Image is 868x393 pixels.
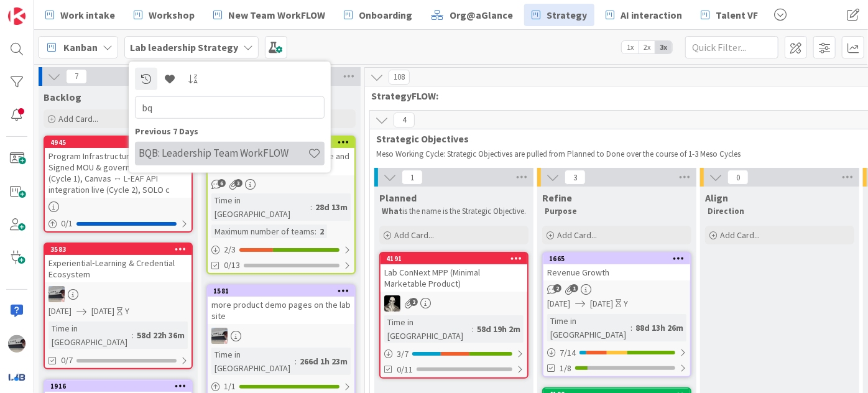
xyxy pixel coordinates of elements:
img: jB [211,328,228,344]
div: 58d 19h 2m [474,322,524,336]
div: jB [208,328,354,344]
div: 88d 13h 26m [632,321,686,335]
img: jB [8,335,25,353]
div: Y [125,305,129,318]
a: Strategy [524,4,594,26]
span: Add Card... [394,229,434,241]
span: 3x [655,41,672,53]
a: New Team WorkFLOW [206,4,333,26]
div: 1665Revenue Growth [543,253,690,280]
div: Time in [GEOGRAPHIC_DATA] [211,193,310,221]
div: 1581 [208,285,354,297]
span: Planned [379,192,417,204]
span: Align [705,192,728,204]
span: 1 [570,284,578,292]
input: Quick Filter... [685,36,778,58]
a: Org@aGlance [423,4,520,26]
div: more product demo pages on the lab site [208,297,354,324]
div: Revenue Growth [543,264,690,280]
div: Experiential‑Learning & Credential Ecosystem [45,255,192,282]
h4: BQB: Leadership Team WorkFLOW [139,147,308,159]
div: Time in [GEOGRAPHIC_DATA] [211,348,295,375]
div: WS [381,295,527,312]
div: 4191 [386,254,527,263]
a: Workshop [126,4,202,26]
img: WS [384,295,400,312]
a: Talent VF [693,4,765,26]
span: 7 [66,69,87,84]
strong: What [382,206,402,216]
img: jB [48,286,65,302]
div: 1665 [549,254,690,263]
span: Add Card... [720,229,760,241]
span: 2x [639,41,655,53]
div: Time in [GEOGRAPHIC_DATA] [547,314,630,341]
span: [DATE] [590,297,613,310]
div: 4191Lab ConNext MPP (Minimal Marketable Product) [381,253,527,292]
span: Kanban [63,40,98,55]
div: 1916 [50,382,192,391]
span: Talent VF [716,7,758,22]
span: 1 [402,170,423,185]
img: avatar [8,368,25,386]
span: 0 / 1 [61,217,73,230]
span: 2 [553,284,561,292]
div: 2 [316,224,327,238]
span: : [295,354,297,368]
div: 4191 [381,253,527,264]
input: Search for boards... [135,96,325,118]
span: Onboarding [359,7,412,22]
b: Lab leadership Strategy [130,41,238,53]
div: 0/1 [45,216,192,231]
span: 3 / 7 [397,348,409,361]
div: 4945Program Infrastructure Online : Signed MOU & governance charter (Cycle 1), Canvas ↔ L‑EAF API... [45,137,192,198]
div: Maximum number of teams [211,224,315,238]
div: 266d 1h 23m [297,354,351,368]
div: Y [624,297,628,310]
div: 1581more product demo pages on the lab site [208,285,354,324]
span: 3 [565,170,586,185]
div: 3583 [45,244,192,255]
div: 4945 [45,137,192,148]
span: : [630,321,632,335]
img: Visit kanbanzone.com [8,7,25,25]
span: 1/8 [560,362,571,375]
span: 6 [218,179,226,187]
div: jB [45,286,192,302]
div: 3/7 [381,346,527,362]
span: 0/11 [397,363,413,376]
strong: Direction [708,206,744,216]
div: Program Infrastructure Online : Signed MOU & governance charter (Cycle 1), Canvas ↔ L‑EAF API int... [45,148,192,198]
span: New Team WorkFLOW [228,7,325,22]
span: Workshop [149,7,195,22]
span: : [472,322,474,336]
div: 3583 [50,245,192,254]
span: Refine [542,192,572,204]
div: 1665 [543,253,690,264]
span: 4 [394,113,415,127]
span: 1 / 1 [224,380,236,393]
a: Onboarding [336,4,420,26]
span: Add Card... [58,113,98,124]
span: 2 [410,298,418,306]
div: 2/3 [208,242,354,257]
a: Work intake [38,4,122,26]
strong: Purpose [545,206,577,216]
span: AI interaction [621,7,682,22]
span: Backlog [44,91,81,103]
span: : [310,200,312,214]
div: 1916 [45,381,192,392]
div: Time in [GEOGRAPHIC_DATA] [384,315,472,343]
span: : [315,224,316,238]
div: 7/14 [543,345,690,361]
span: Work intake [60,7,115,22]
span: 1x [622,41,639,53]
span: Strategy [547,7,587,22]
span: [DATE] [48,305,72,318]
div: Lab ConNext MPP (Minimal Marketable Product) [381,264,527,292]
span: 0/13 [224,259,240,272]
div: Previous 7 Days [135,124,325,137]
div: 3583Experiential‑Learning & Credential Ecosystem [45,244,192,282]
div: 58d 22h 36m [134,328,188,342]
span: 7 / 14 [560,346,576,359]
